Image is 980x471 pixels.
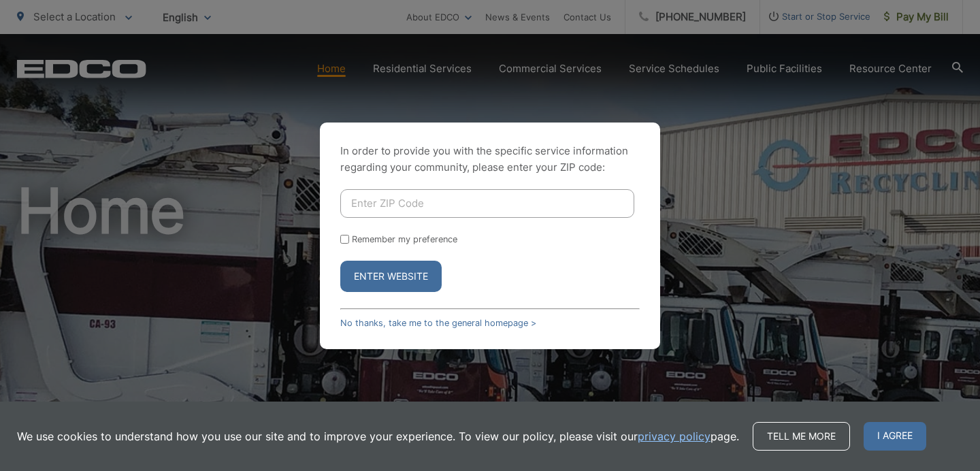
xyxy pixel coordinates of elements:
[352,234,457,244] label: Remember my preference
[340,143,640,176] p: In order to provide you with the specific service information regarding your community, please en...
[340,318,536,328] a: No thanks, take me to the general homepage >
[753,422,850,451] a: Tell me more
[864,422,926,451] span: I agree
[340,189,634,218] input: Enter ZIP Code
[638,428,710,444] a: privacy policy
[340,261,442,292] button: Enter Website
[17,428,739,444] p: We use cookies to understand how you use our site and to improve your experience. To view our pol...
